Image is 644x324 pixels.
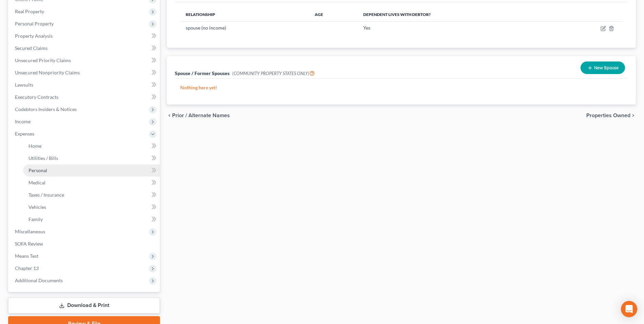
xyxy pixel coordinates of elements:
span: (COMMUNITY PROPERTY STATES ONLY) [232,71,315,76]
span: Expenses [15,131,34,137]
span: Personal [29,167,47,173]
span: Additional Documents [15,277,63,283]
a: Home [23,140,160,152]
span: Property Analysis [15,33,53,39]
th: Relationship [180,8,309,21]
i: chevron_left [167,113,172,118]
span: Codebtors Insiders & Notices [15,106,77,112]
a: Unsecured Priority Claims [10,54,160,67]
span: Chapter 13 [15,265,39,271]
button: Properties Owned chevron_right [586,113,636,118]
span: Family [29,216,43,222]
span: Unsecured Nonpriority Claims [15,70,80,75]
span: Income [15,119,31,124]
span: Personal Property [15,21,54,26]
a: Family [23,213,160,226]
span: Medical [29,180,45,185]
th: Age [309,8,358,21]
button: chevron_left Prior / Alternate Names [167,113,230,118]
a: Download & Print [8,298,160,313]
th: Dependent lives with debtor? [358,8,554,21]
a: Taxes / Insurance [23,189,160,201]
span: Real Property [15,8,44,14]
span: Taxes / Insurance [29,192,64,198]
i: chevron_right [630,113,636,118]
span: Prior / Alternate Names [172,113,230,118]
td: Yes [358,21,554,34]
a: Utilities / Bills [23,152,160,164]
span: SOFA Review [15,241,43,247]
span: Home [29,143,41,149]
td: spouse (no income) [180,21,309,34]
a: Lawsuits [10,79,160,91]
a: Medical [23,177,160,189]
span: Utilities / Bills [29,155,58,161]
a: SOFA Review [10,238,160,250]
span: Unsecured Priority Claims [15,57,71,63]
a: Secured Claims [10,42,160,54]
a: Executory Contracts [10,91,160,103]
a: Personal [23,164,160,177]
span: Executory Contracts [15,94,58,100]
a: Property Analysis [10,30,160,42]
p: Nothing here yet! [180,84,622,91]
span: Miscellaneous [15,229,45,234]
a: Unsecured Nonpriority Claims [10,67,160,79]
span: Secured Claims [15,45,48,51]
span: Means Test [15,253,38,259]
a: Vehicles [23,201,160,213]
span: Spouse / Former Spouses [175,70,229,76]
span: Lawsuits [15,82,33,88]
span: Vehicles [29,204,46,210]
span: Properties Owned [586,113,630,118]
div: Open Intercom Messenger [621,301,637,317]
button: New Spouse [581,61,625,74]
